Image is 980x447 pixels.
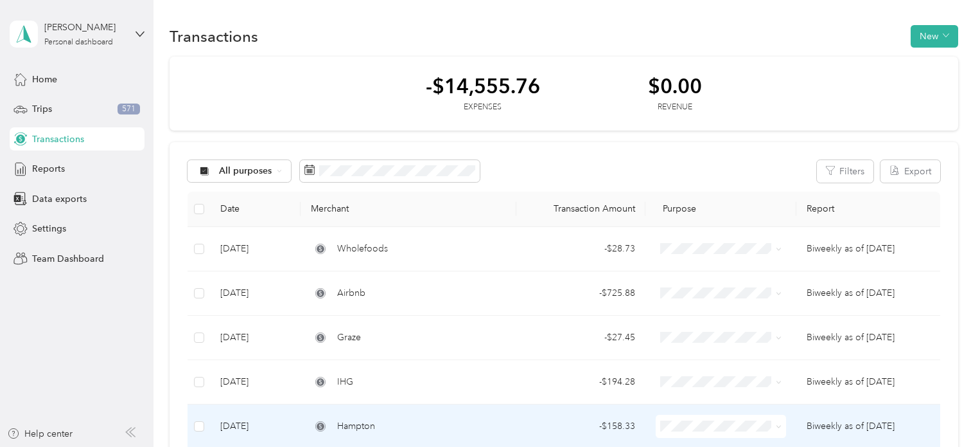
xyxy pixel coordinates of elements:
div: Personal dashboard [44,39,113,46]
div: - $28.73 [527,242,635,256]
span: Graze [337,331,361,345]
div: - $725.88 [527,286,635,300]
th: Report [796,192,940,227]
div: Expenses [426,102,540,113]
span: Home [32,73,57,86]
div: Revenue [648,102,702,113]
span: Trips [32,102,52,116]
span: Team Dashboard [32,252,104,266]
span: Settings [32,222,66,235]
span: 571 [118,104,140,115]
td: Biweekly as of July 28 2025 [796,271,940,316]
span: Hampton [337,419,375,433]
span: Airbnb [337,286,365,300]
h1: Transactions [170,30,258,43]
span: Wholefoods [337,242,388,256]
td: [DATE] [210,227,301,271]
button: New [911,25,958,48]
div: $0.00 [648,75,702,97]
td: [DATE] [210,316,301,360]
div: - $27.45 [527,331,635,345]
button: Help center [7,427,73,441]
span: All purposes [219,167,272,176]
span: Data exports [32,192,87,206]
td: Biweekly as of August 11 2025 [796,227,940,271]
span: IHG [337,375,353,389]
th: Transaction Amount [516,192,645,227]
span: Transactions [32,132,84,146]
td: [DATE] [210,360,301,405]
div: -$14,555.76 [426,75,540,97]
div: - $158.33 [527,419,635,433]
span: Reports [32,162,65,176]
th: Date [210,192,301,227]
td: [DATE] [210,271,301,316]
th: Merchant [301,192,516,227]
td: Biweekly as of July 28 2025 [796,316,940,360]
div: [PERSON_NAME] [44,21,125,34]
span: Purpose [656,203,696,214]
button: Export [880,160,940,183]
iframe: Everlance-gr Chat Button Frame [908,375,980,447]
td: Biweekly as of June 30 2025 [796,360,940,405]
button: Filters [817,160,873,183]
div: - $194.28 [527,375,635,389]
